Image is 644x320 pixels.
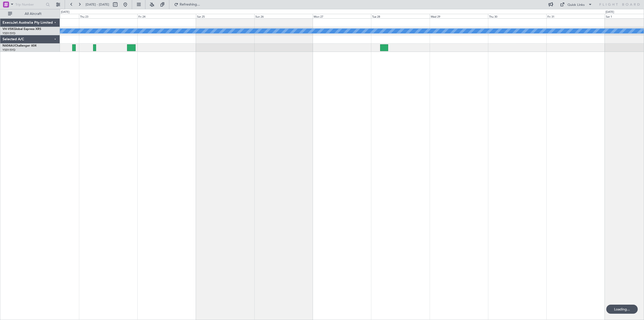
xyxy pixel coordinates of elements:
button: All Aircraft [6,10,55,18]
div: Tue 28 [371,14,429,18]
span: [DATE] - [DATE] [86,2,109,7]
a: VH-VSKGlobal Express XRS [3,28,41,31]
div: Loading... [606,305,638,314]
a: YSSY/SYD [3,31,15,35]
div: Mon 27 [313,14,371,18]
div: Thu 23 [79,14,137,18]
span: N604AU [3,44,15,47]
div: Thu 30 [488,14,546,18]
div: Wed 29 [430,14,488,18]
div: Sat 25 [196,14,254,18]
span: Refreshing... [179,3,200,6]
div: Quick Links [568,3,585,8]
div: Sun 26 [254,14,313,18]
a: N604AUChallenger 604 [3,44,36,47]
div: [DATE] [606,10,614,14]
input: Trip Number [15,1,44,8]
button: Refreshing... [172,1,202,9]
span: VH-VSK [3,28,14,31]
div: Fri 24 [137,14,196,18]
span: All Aircraft [13,12,53,16]
div: Fri 31 [546,14,605,18]
button: Quick Links [557,1,595,9]
div: [DATE] [61,10,69,14]
a: YSSY/SYD [3,48,15,52]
